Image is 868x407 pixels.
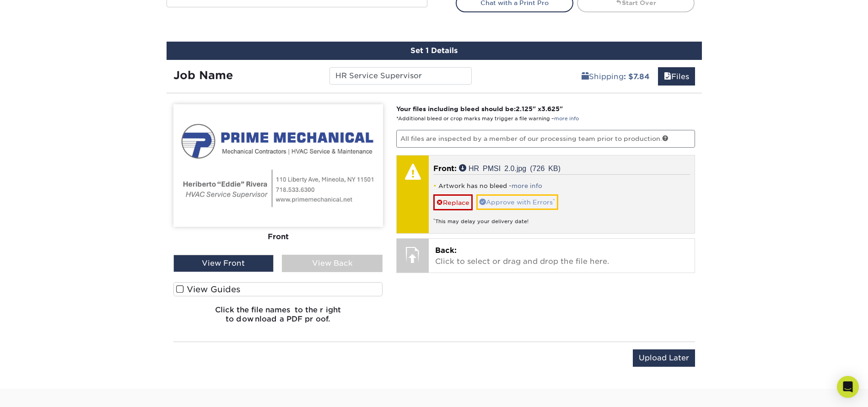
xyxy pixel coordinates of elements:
a: Files [658,67,695,86]
div: Set 1 Details [167,42,702,60]
div: View Back [282,255,383,272]
a: Approve with Errors* [476,194,558,210]
div: View Front [173,255,274,272]
span: files [664,72,671,81]
div: Front [173,226,383,246]
a: HR PMSI 2.0.jpg (726 KB) [459,164,561,171]
a: Shipping: $7.84 [576,67,656,86]
a: Replace [433,194,473,210]
strong: Your files including bleed should be: " x " [396,105,563,112]
li: Artwork has no bleed - [433,182,690,190]
span: Back: [435,246,457,255]
p: All files are inspected by a member of our processing team prior to production. [396,130,695,147]
strong: Job Name [173,69,233,82]
p: Click to select or drag and drop the file here. [435,245,688,267]
h6: Click the file names to the right to download a PDF proof. [173,305,383,330]
span: 2.125 [516,105,533,112]
span: 3.625 [541,105,560,112]
div: Open Intercom Messenger [837,376,859,398]
input: Upload Later [633,349,695,367]
iframe: Google Customer Reviews [2,379,78,404]
span: Front: [433,164,457,173]
small: *Additional bleed or crop marks may trigger a file warning – [396,116,579,122]
span: shipping [582,72,589,81]
div: This may delay your delivery date! [433,210,690,225]
label: View Guides [173,282,383,296]
a: more info [554,116,579,122]
b: : $7.84 [624,72,650,81]
a: more info [512,182,542,189]
input: Enter a job name [329,67,472,85]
